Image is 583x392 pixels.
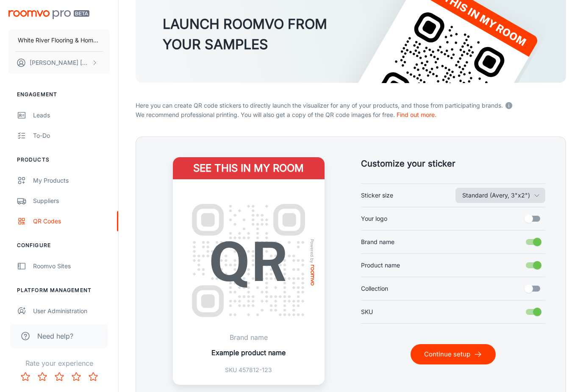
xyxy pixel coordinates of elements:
[68,368,85,385] button: Rate 4 star
[33,176,110,185] div: My Products
[33,131,110,140] div: To-do
[8,10,89,19] img: Roomvo PRO Beta
[37,331,73,341] span: Need help?
[361,191,393,200] span: Sticker size
[211,332,286,342] p: Brand name
[136,99,566,110] p: Here you can create QR code stickers to directly launch the visualizer for any of your products, ...
[183,195,314,326] img: QR Code Example
[308,239,316,263] span: Powered by
[8,52,110,74] button: [PERSON_NAME] [PERSON_NAME]/PRES
[34,368,51,385] button: Rate 2 star
[455,188,545,203] button: Sticker size
[7,358,111,368] p: Rate your experience
[411,344,496,364] button: Continue setup
[136,110,566,120] p: We recommend professional printing. You will also get a copy of the QR code images for free.
[163,14,327,55] h3: LAUNCH ROOMVO FROM YOUR SAMPLES
[311,265,314,286] img: roomvo
[33,261,110,271] div: Roomvo Sites
[211,365,286,375] p: SKU 457812-123
[361,157,545,170] h5: Customize your sticker
[397,111,436,118] a: Find out more.
[211,348,286,358] p: Example product name
[18,36,100,45] p: White River Flooring & Home Finishes
[361,284,388,293] span: Collection
[51,368,68,385] button: Rate 3 star
[33,217,110,226] div: QR Codes
[361,261,400,270] span: Product name
[361,214,387,223] span: Your logo
[8,29,110,51] button: White River Flooring & Home Finishes
[33,196,110,206] div: Suppliers
[361,237,394,247] span: Brand name
[361,307,373,317] span: SKU
[33,306,110,316] div: User Administration
[30,58,89,67] p: [PERSON_NAME] [PERSON_NAME]/PRES
[33,111,110,120] div: Leads
[173,157,325,179] h4: See this in my room
[85,368,102,385] button: Rate 5 star
[17,368,34,385] button: Rate 1 star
